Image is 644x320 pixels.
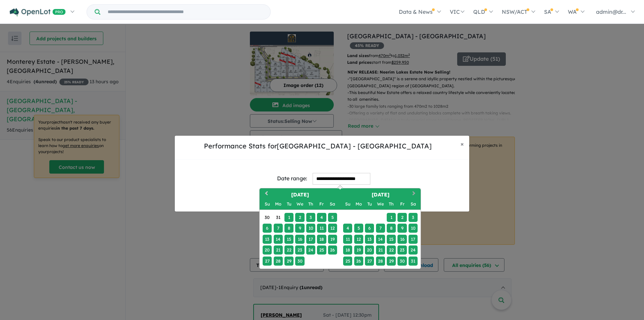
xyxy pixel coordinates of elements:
div: Choose Monday, April 14th, 2025 [274,235,283,244]
div: Choose Thursday, April 17th, 2025 [306,235,315,244]
div: Choose Wednesday, May 7th, 2025 [376,224,385,233]
div: Choose Wednesday, April 9th, 2025 [295,224,304,233]
div: Saturday [409,199,418,209]
div: Monday [354,199,363,209]
div: Choose Sunday, May 4th, 2025 [343,224,352,233]
div: Choose Thursday, April 24th, 2025 [306,245,315,255]
div: Choose Tuesday, April 8th, 2025 [284,224,293,233]
div: Choose Monday, March 31st, 2025 [274,213,283,222]
div: Choose Tuesday, April 15th, 2025 [284,235,293,244]
div: Saturday [328,199,337,209]
div: Choose Sunday, April 6th, 2025 [263,224,272,233]
span: admin@dr... [596,8,626,15]
div: Choose Friday, April 25th, 2025 [317,245,326,255]
button: Next Month [409,189,420,200]
div: Choose Friday, April 11th, 2025 [317,224,326,233]
div: Choose Friday, April 4th, 2025 [317,213,326,222]
div: Wednesday [295,199,304,209]
div: Date range: [277,174,307,183]
h5: Performance Stats for [GEOGRAPHIC_DATA] - [GEOGRAPHIC_DATA] [180,141,455,151]
div: Choose Tuesday, April 22nd, 2025 [284,245,293,255]
div: Monday [274,199,283,209]
div: Choose Sunday, May 11th, 2025 [343,235,352,244]
div: Choose Monday, May 5th, 2025 [354,224,363,233]
div: Friday [397,199,407,209]
button: Previous Month [260,189,271,200]
div: Month May, 2025 [342,212,418,266]
div: Choose Saturday, April 26th, 2025 [328,245,337,255]
input: Try estate name, suburb, builder or developer [102,5,269,19]
div: Thursday [387,199,396,209]
div: Choose Thursday, May 22nd, 2025 [387,245,396,255]
div: Choose Wednesday, April 23rd, 2025 [295,245,304,255]
div: Choose Sunday, May 25th, 2025 [343,257,352,266]
div: Choose Monday, May 12th, 2025 [354,235,363,244]
div: Friday [317,199,326,209]
div: Choose Saturday, April 12th, 2025 [328,224,337,233]
div: Choose Thursday, April 10th, 2025 [306,224,315,233]
span: × [461,140,464,148]
div: Choose Saturday, May 17th, 2025 [409,235,418,244]
div: Choose Tuesday, May 27th, 2025 [365,257,374,266]
div: Choose Tuesday, May 13th, 2025 [365,235,374,244]
div: Choose Wednesday, April 2nd, 2025 [295,213,304,222]
div: Choose Saturday, May 24th, 2025 [409,245,418,255]
div: Choose Monday, April 21st, 2025 [274,245,283,255]
h2: [DATE] [340,191,421,199]
div: Choose Date [259,188,421,269]
div: Choose Sunday, April 27th, 2025 [263,257,272,266]
div: Month April, 2025 [262,212,338,266]
div: Choose Friday, May 30th, 2025 [397,257,407,266]
div: Choose Tuesday, May 6th, 2025 [365,224,374,233]
div: Choose Thursday, May 15th, 2025 [387,235,396,244]
div: Choose Friday, May 9th, 2025 [397,224,407,233]
div: Choose Sunday, April 13th, 2025 [263,235,272,244]
div: Choose Monday, May 26th, 2025 [354,257,363,266]
div: Choose Tuesday, April 1st, 2025 [284,213,293,222]
div: Choose Monday, April 7th, 2025 [274,224,283,233]
img: Openlot PRO Logo White [10,8,66,16]
div: Choose Wednesday, May 14th, 2025 [376,235,385,244]
div: Thursday [306,199,315,209]
div: Choose Saturday, May 10th, 2025 [409,224,418,233]
div: Tuesday [365,199,374,209]
div: Choose Wednesday, May 21st, 2025 [376,245,385,255]
div: Choose Friday, April 18th, 2025 [317,235,326,244]
div: Choose Monday, April 28th, 2025 [274,257,283,266]
div: Choose Tuesday, May 20th, 2025 [365,245,374,255]
div: Choose Wednesday, April 16th, 2025 [295,235,304,244]
div: Choose Saturday, April 5th, 2025 [328,213,337,222]
div: Choose Friday, May 23rd, 2025 [397,245,407,255]
div: Choose Sunday, March 30th, 2025 [263,213,272,222]
div: Sunday [343,199,352,209]
div: Choose Saturday, April 19th, 2025 [328,235,337,244]
div: Choose Saturday, May 3rd, 2025 [409,213,418,222]
div: Choose Monday, May 19th, 2025 [354,245,363,255]
div: Choose Thursday, May 1st, 2025 [387,213,396,222]
div: Sunday [263,199,272,209]
div: Choose Thursday, April 3rd, 2025 [306,213,315,222]
h2: [DATE] [260,191,340,199]
div: Choose Sunday, April 20th, 2025 [263,245,272,255]
div: Choose Wednesday, May 28th, 2025 [376,257,385,266]
div: Choose Wednesday, April 30th, 2025 [295,257,304,266]
div: Choose Saturday, May 31st, 2025 [409,257,418,266]
div: Choose Thursday, May 8th, 2025 [387,224,396,233]
div: Choose Tuesday, April 29th, 2025 [284,257,293,266]
div: Choose Sunday, May 18th, 2025 [343,245,352,255]
div: Choose Friday, May 2nd, 2025 [397,213,407,222]
div: Choose Thursday, May 29th, 2025 [387,257,396,266]
div: Wednesday [376,199,385,209]
div: Choose Friday, May 16th, 2025 [397,235,407,244]
div: Tuesday [284,199,293,209]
